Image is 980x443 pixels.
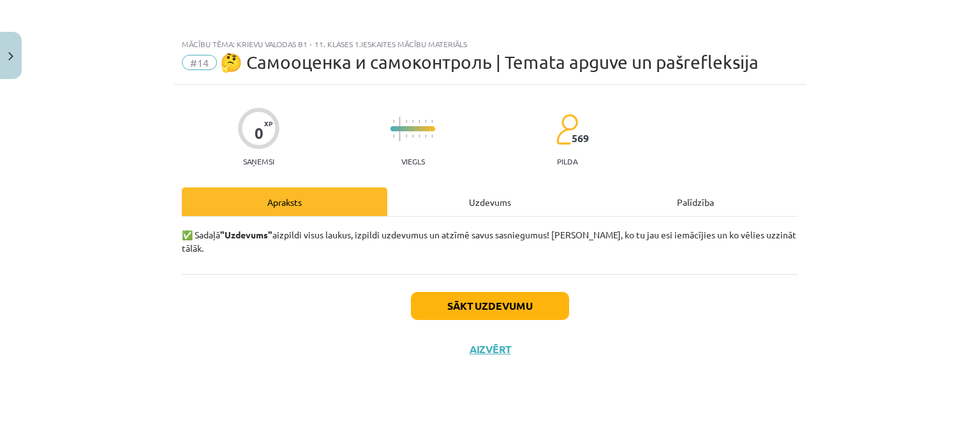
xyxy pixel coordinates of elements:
[387,187,593,216] div: Uzdevums
[255,124,264,142] div: 0
[557,157,577,166] p: pilda
[425,120,426,123] img: icon-short-line-57e1e144782c952c97e751825c79c345078a6d821885a25fce030b3d8c18986b.svg
[182,40,798,48] div: Mācību tēma: Krievu valodas b1 - 11. klases 1.ieskaites mācību materiāls
[593,187,798,216] div: Palīdzība
[182,55,217,70] span: #14
[431,134,433,138] img: icon-short-line-57e1e144782c952c97e751825c79c345078a6d821885a25fce030b3d8c18986b.svg
[572,133,589,144] span: 569
[220,52,759,73] span: 🤔 Самооценка и самоконтроль | Temata apguve un pašrefleksija
[393,134,394,138] img: icon-short-line-57e1e144782c952c97e751825c79c345078a6d821885a25fce030b3d8c18986b.svg
[399,117,401,142] img: icon-long-line-d9ea69661e0d244f92f715978eff75569469978d946b2353a9bb055b3ed8787d.svg
[412,134,413,138] img: icon-short-line-57e1e144782c952c97e751825c79c345078a6d821885a25fce030b3d8c18986b.svg
[466,343,514,356] button: Aizvērt
[264,120,272,127] span: XP
[419,134,420,138] img: icon-short-line-57e1e144782c952c97e751825c79c345078a6d821885a25fce030b3d8c18986b.svg
[238,157,279,166] p: Saņemsi
[419,120,420,123] img: icon-short-line-57e1e144782c952c97e751825c79c345078a6d821885a25fce030b3d8c18986b.svg
[425,134,426,138] img: icon-short-line-57e1e144782c952c97e751825c79c345078a6d821885a25fce030b3d8c18986b.svg
[393,120,394,123] img: icon-short-line-57e1e144782c952c97e751825c79c345078a6d821885a25fce030b3d8c18986b.svg
[182,228,798,255] p: ✅ Sadaļā aizpildi visus laukus, izpildi uzdevumus un atzīmē savus sasniegumus! [PERSON_NAME], ko ...
[406,134,407,138] img: icon-short-line-57e1e144782c952c97e751825c79c345078a6d821885a25fce030b3d8c18986b.svg
[401,157,425,166] p: Viegls
[556,113,578,145] img: students-c634bb4e5e11cddfef0936a35e636f08e4e9abd3cc4e673bd6f9a4125e45ecb1.svg
[8,52,13,61] img: icon-close-lesson-0947bae3869378f0d4975bcd49f059093ad1ed9edebbc8119c70593378902aed.svg
[412,120,413,123] img: icon-short-line-57e1e144782c952c97e751825c79c345078a6d821885a25fce030b3d8c18986b.svg
[406,120,407,123] img: icon-short-line-57e1e144782c952c97e751825c79c345078a6d821885a25fce030b3d8c18986b.svg
[411,292,569,320] button: Sākt uzdevumu
[182,187,387,216] div: Apraksts
[431,120,433,123] img: icon-short-line-57e1e144782c952c97e751825c79c345078a6d821885a25fce030b3d8c18986b.svg
[220,229,272,240] strong: "Uzdevums"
